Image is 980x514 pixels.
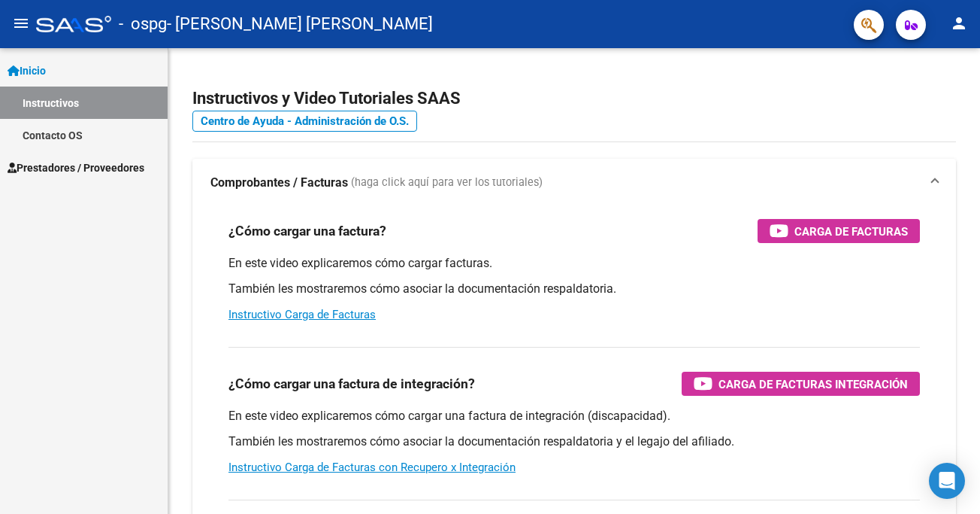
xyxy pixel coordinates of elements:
[758,219,920,243] button: Carga de Facturas
[228,373,475,394] h3: ¿Cómo cargar una factura de integración?
[192,111,417,132] a: Centro de Ayuda - Administración de O.S.
[167,8,433,41] span: - [PERSON_NAME] [PERSON_NAME]
[228,433,920,450] p: También les mostraremos cómo asociar la documentación respaldatoria y el legajo del afiliado.
[228,281,920,297] p: También les mostraremos cómo asociar la documentación respaldatoria.
[119,8,167,41] span: - ospg
[192,84,956,113] h2: Instructivos y Video Tutoriales SAAS
[718,375,908,394] span: Carga de Facturas Integración
[682,372,920,396] button: Carga de Facturas Integración
[929,463,965,499] div: Open Intercom Messenger
[228,308,376,321] a: Instructivo Carga de Facturas
[192,159,956,207] mat-expansion-panel-header: Comprobantes / Facturas (haga click aquí para ver los tutoriales)
[228,461,516,474] a: Instructivo Carga de Facturas con Recupero x Integración
[228,408,920,424] p: En este video explicaremos cómo cargar una factura de integración (discapacidad).
[210,175,348,191] strong: Comprobantes / Facturas
[351,175,543,191] span: (haga click aquí para ver los tutoriales)
[950,14,968,32] mat-icon: person
[228,221,386,242] h3: ¿Cómo cargar una factura?
[228,255,920,272] p: En este video explicaremos cómo cargar facturas.
[12,14,30,32] mat-icon: menu
[8,160,144,176] span: Prestadores / Proveedores
[794,222,908,241] span: Carga de Facturas
[8,62,46,79] span: Inicio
